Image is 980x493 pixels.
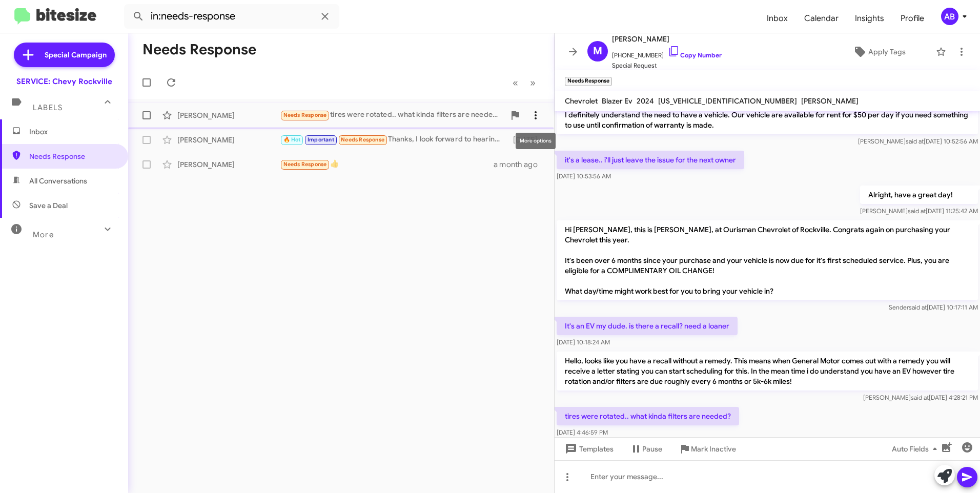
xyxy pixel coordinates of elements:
button: AB [932,8,969,25]
div: More options [516,133,556,149]
a: Inbox [759,4,796,33]
div: [PERSON_NAME] [177,135,280,145]
button: Previous [506,72,524,93]
span: 🔥 Hot [283,136,301,143]
span: Save a Deal [29,200,68,211]
a: Profile [892,4,932,33]
span: Inbox [29,127,116,137]
button: Templates [555,440,622,458]
button: Pause [622,440,670,458]
span: [US_VEHICLE_IDENTIFICATION_NUMBER] [658,96,797,106]
span: M [593,43,602,59]
nav: Page navigation example [507,72,542,93]
span: Needs Response [29,151,116,161]
div: [PERSON_NAME] [177,110,280,120]
input: Search [124,4,339,29]
span: » [530,76,536,89]
div: 👍 [280,158,494,170]
span: said at [906,137,924,145]
span: Mark Inactive [691,440,736,458]
span: 2024 [637,96,654,106]
p: Hello, looks like you have a recall without a remedy. This means when General Motor comes out wit... [557,352,978,391]
button: Auto Fields [884,440,949,458]
span: Labels [33,103,63,112]
a: Copy Number [668,51,722,59]
p: Alright, have a great day! [860,186,978,204]
span: Important [308,136,334,143]
span: Apply Tags [868,43,906,61]
button: Next [524,72,542,93]
span: [PERSON_NAME] [DATE] 4:28:21 PM [863,394,978,401]
span: Needs Response [341,136,384,143]
button: Apply Tags [827,43,931,61]
div: a month ago [494,159,546,170]
a: Insights [847,4,892,33]
div: Thanks, I look forward to hearing from them. [280,134,508,146]
span: [PERSON_NAME] [DATE] 10:52:56 AM [858,137,978,145]
span: [PERSON_NAME] [DATE] 11:25:42 AM [860,207,978,215]
div: [PERSON_NAME] [177,159,280,170]
button: Mark Inactive [670,440,744,458]
span: « [513,76,518,89]
div: AB [941,8,958,25]
div: tires were rotated.. what kinda filters are needed? [280,109,505,121]
span: Pause [642,440,662,458]
span: Needs Response [283,161,327,168]
span: Templates [563,440,614,458]
span: Special Campaign [45,50,107,60]
span: Blazer Ev [602,96,632,106]
span: [PERSON_NAME] [612,33,722,45]
h1: Needs Response [142,42,256,58]
span: said at [911,394,929,401]
span: [DATE] 10:53:56 AM [557,172,611,180]
span: [DATE] 10:18:24 AM [557,338,610,346]
span: [DATE] 4:46:59 PM [557,428,608,436]
p: it's a lease.. i'll just leave the issue for the next owner [557,151,744,169]
span: Sender [DATE] 10:17:11 AM [889,303,978,311]
span: said at [908,207,926,215]
span: Chevrolet [565,96,598,106]
span: Needs Response [283,112,327,118]
span: All Conversations [29,176,87,186]
div: SERVICE: Chevy Rockville [16,76,112,87]
span: Special Request [612,60,722,71]
a: Special Campaign [14,43,115,67]
span: said at [909,303,927,311]
span: [PERSON_NAME] [801,96,859,106]
p: Hi [PERSON_NAME], this is [PERSON_NAME], at Ourisman Chevrolet of Rockville. Congrats again on pu... [557,220,978,300]
span: [PHONE_NUMBER] [612,45,722,60]
a: Calendar [796,4,847,33]
span: More [33,230,54,239]
span: Auto Fields [892,440,941,458]
p: It's an EV my dude. is there a recall? need a loaner [557,317,738,335]
small: Needs Response [565,77,612,86]
p: I definitely understand the need to have a vehicle. Our vehicle are available for rent for $50 pe... [557,106,978,134]
p: tires were rotated.. what kinda filters are needed? [557,407,739,425]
